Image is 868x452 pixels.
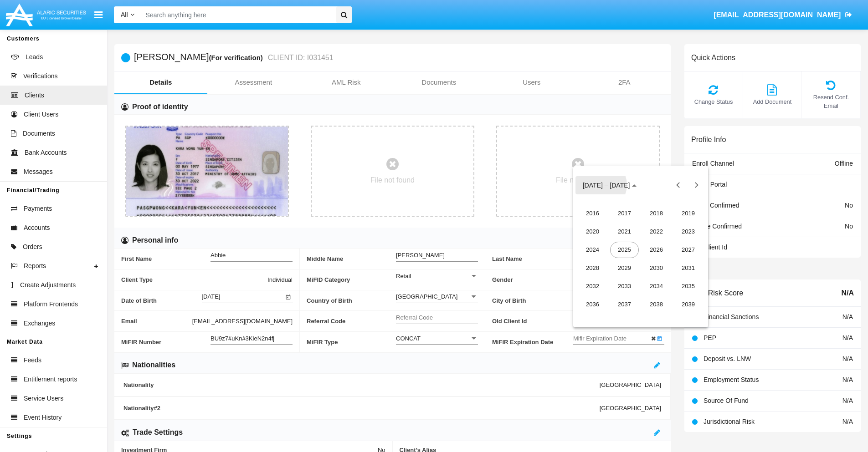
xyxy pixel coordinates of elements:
div: 2021 [610,223,639,240]
div: 2028 [578,260,607,276]
div: 2026 [642,242,671,258]
td: 2016 [577,204,609,223]
td: 2039 [673,295,704,314]
td: 2035 [673,277,704,295]
div: 2032 [578,278,607,295]
td: 2022 [641,223,673,241]
td: 2020 [577,223,609,241]
div: 2024 [578,242,607,258]
td: 2032 [577,277,609,295]
td: 2017 [609,204,641,223]
div: 2017 [610,205,639,222]
div: 2035 [674,278,703,295]
div: 2037 [610,296,639,313]
td: 2029 [609,259,641,277]
div: 2023 [674,223,703,240]
button: Choose date [575,176,644,194]
div: 2030 [642,260,671,276]
td: 2033 [609,277,641,295]
td: 2034 [641,277,673,295]
button: Next 20 years [687,176,705,194]
div: 2027 [674,242,703,258]
td: 2038 [641,295,673,314]
td: 2036 [577,295,609,314]
span: [DATE] – [DATE] [583,182,630,189]
div: 2034 [642,278,671,295]
td: 2025 [609,241,641,259]
div: 2039 [674,296,703,313]
div: 2019 [674,205,703,222]
td: 2028 [577,259,609,277]
td: 2024 [577,241,609,259]
div: 2020 [578,223,607,240]
button: Previous 20 years [669,176,687,194]
div: 2038 [642,296,671,313]
td: 2026 [641,241,673,259]
td: 2021 [609,223,641,241]
div: 2018 [642,205,671,222]
div: 2029 [610,260,639,276]
div: 2033 [610,278,639,295]
td: 2031 [673,259,704,277]
div: 2025 [610,242,639,258]
td: 2023 [673,223,704,241]
td: 2019 [673,204,704,223]
div: 2022 [642,223,671,240]
div: 2036 [578,296,607,313]
td: 2027 [673,241,704,259]
td: 2037 [609,295,641,314]
div: 2031 [674,260,703,276]
td: 2030 [641,259,673,277]
td: 2018 [641,204,673,223]
div: 2016 [578,205,607,222]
